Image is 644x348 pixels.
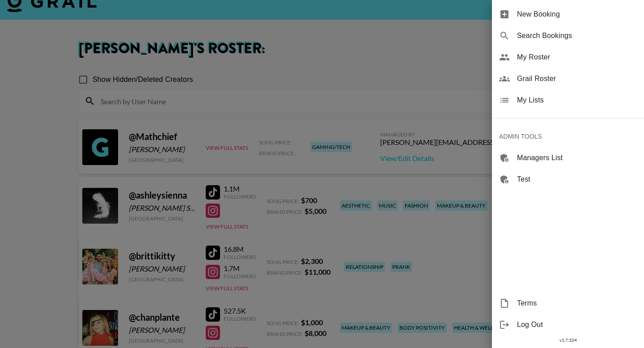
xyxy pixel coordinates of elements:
[492,335,644,345] div: v 1.7.104
[492,147,644,169] div: Managers List
[517,153,637,163] span: Managers List
[517,95,637,106] span: My Lists
[492,169,644,190] div: Test
[517,174,637,185] span: Test
[492,68,644,89] div: Grail Roster
[492,4,644,25] div: New Booking
[492,47,644,68] div: My Roster
[517,30,637,41] span: Search Bookings
[492,25,644,47] div: Search Bookings
[517,319,637,330] span: Log Out
[517,9,637,20] span: New Booking
[492,293,644,314] div: Terms
[492,126,644,147] div: ADMIN TOOLS
[492,89,644,111] div: My Lists
[517,298,637,309] span: Terms
[492,314,644,335] div: Log Out
[517,52,637,63] span: My Roster
[517,73,637,84] span: Grail Roster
